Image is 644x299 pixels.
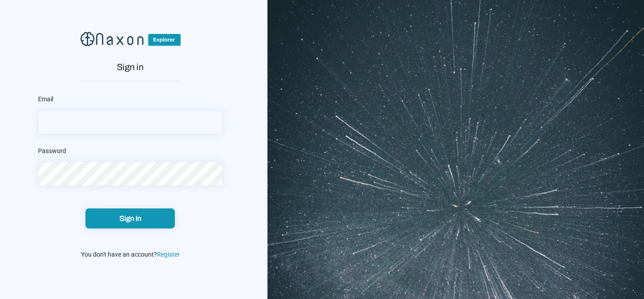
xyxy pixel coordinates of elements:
[157,251,180,258] span: Register
[85,208,175,228] button: Sign In
[38,92,53,106] label: Email
[38,144,66,158] label: Password
[80,60,181,74] div: Sign in
[88,214,172,223] div: Sign In
[38,248,223,262] div: You don't have an account?
[80,31,181,47] img: naxon_large_logo.png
